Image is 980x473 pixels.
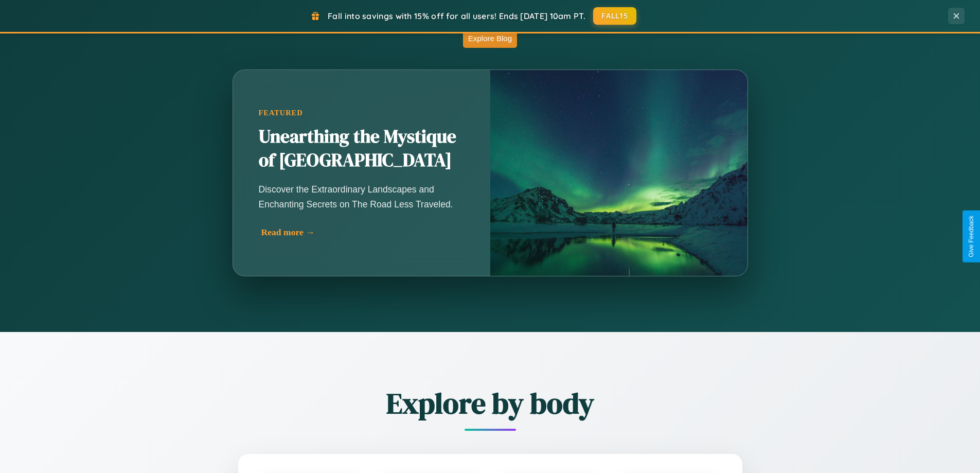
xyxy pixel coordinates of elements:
[463,29,517,48] button: Explore Blog
[261,227,467,238] div: Read more →
[593,7,636,25] button: FALL15
[968,216,975,257] div: Give Feedback
[182,383,799,423] h2: Explore by body
[259,182,465,211] p: Discover the Extraordinary Landscapes and Enchanting Secrets on The Road Less Traveled.
[259,109,465,117] div: Featured
[259,125,465,172] h2: Unearthing the Mystique of [GEOGRAPHIC_DATA]
[328,11,585,21] span: Fall into savings with 15% off for all users! Ends [DATE] 10am PT.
